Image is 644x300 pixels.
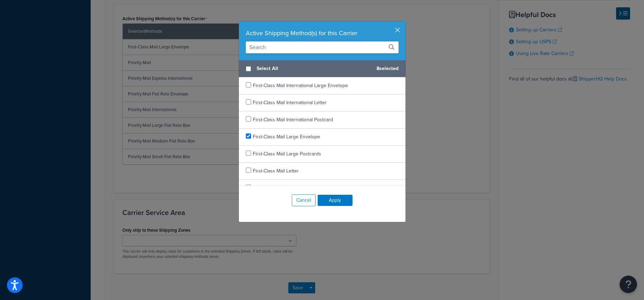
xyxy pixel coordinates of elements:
[246,28,399,38] div: Active Shipping Method(s) for this Carrier
[318,195,353,206] button: Apply
[253,150,321,157] span: First-Class Mail Large Postcards
[253,184,335,192] span: First-Class Mail Package Service Retail
[257,64,371,74] span: Select All
[253,99,327,106] span: First-Class Mail International Letter
[253,82,348,89] span: First-Class Mail International Large Envelope
[239,60,406,77] div: 8 selected
[253,167,299,175] span: First-Class Mail Letter
[292,194,316,206] button: Cancel
[253,133,320,140] span: First-Class Mail Large Envelope
[253,116,333,123] span: First-Class Mail International Postcard
[246,41,399,53] input: Search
